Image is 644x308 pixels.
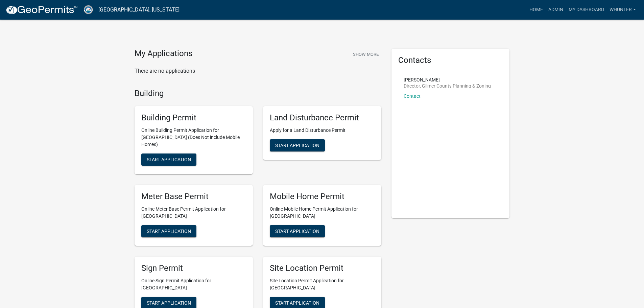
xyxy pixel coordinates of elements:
button: Start Application [141,225,196,237]
h5: Building Permit [141,113,246,123]
a: [GEOGRAPHIC_DATA], [US_STATE] [98,4,180,16]
p: Site Location Permit Application for [GEOGRAPHIC_DATA] [270,277,375,291]
span: Start Application [275,143,319,148]
h5: Land Disturbance Permit [270,113,375,123]
p: [PERSON_NAME] [404,77,491,82]
a: My Dashboard [566,3,607,16]
a: Contact [404,93,421,99]
p: Apply for a Land Disturbance Permit [270,127,375,134]
a: Home [527,3,546,16]
span: Start Application [147,300,191,305]
p: Online Sign Permit Application for [GEOGRAPHIC_DATA] [141,277,246,291]
span: Start Application [275,300,319,305]
h5: Sign Permit [141,263,246,273]
h5: Meter Base Permit [141,192,246,202]
h5: Contacts [398,55,503,65]
span: Start Application [147,157,191,162]
span: Start Application [275,228,319,234]
h5: Site Location Permit [270,263,375,273]
h4: Building [135,89,381,98]
button: Start Application [270,139,325,151]
p: Online Mobile Home Permit Application for [GEOGRAPHIC_DATA] [270,206,375,220]
p: There are no applications [135,67,381,75]
img: Gilmer County, Georgia [83,5,93,14]
p: Online Meter Base Permit Application for [GEOGRAPHIC_DATA] [141,206,246,220]
h5: Mobile Home Permit [270,192,375,202]
p: Online Building Permit Application for [GEOGRAPHIC_DATA] (Does Not include Mobile Homes) [141,127,246,148]
button: Show More [350,49,381,60]
a: Admin [546,3,566,16]
button: Start Application [270,225,325,237]
p: Director, Gilmer County Planning & Zoning [404,84,491,88]
button: Start Application [141,153,196,166]
h4: My Applications [135,49,192,59]
span: Start Application [147,228,191,234]
a: whunter [607,3,639,16]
